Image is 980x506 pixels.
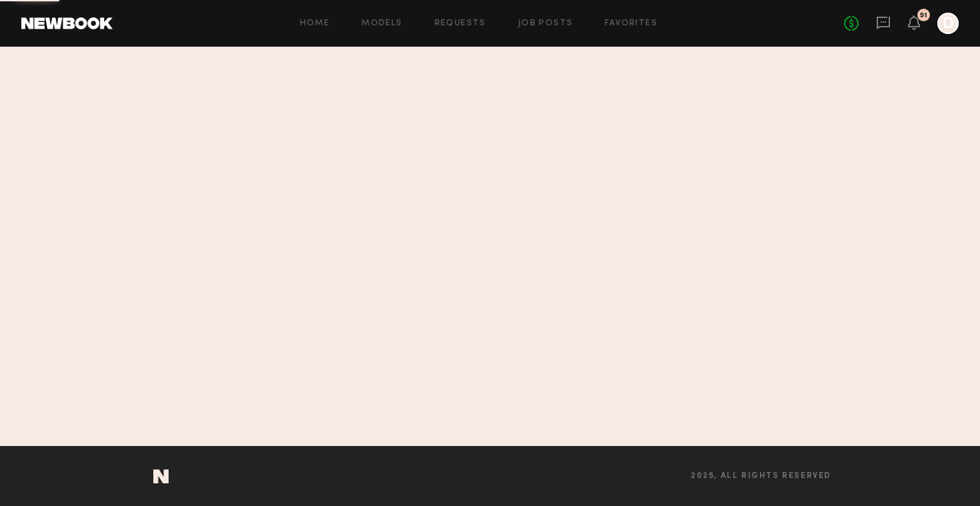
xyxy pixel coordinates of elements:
a: Models [361,19,402,28]
a: Favorites [605,19,657,28]
a: Job Posts [518,19,573,28]
a: Requests [435,19,486,28]
span: 2025, all rights reserved [691,472,831,481]
div: 51 [920,12,927,19]
a: Home [300,19,330,28]
a: D [937,13,959,34]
